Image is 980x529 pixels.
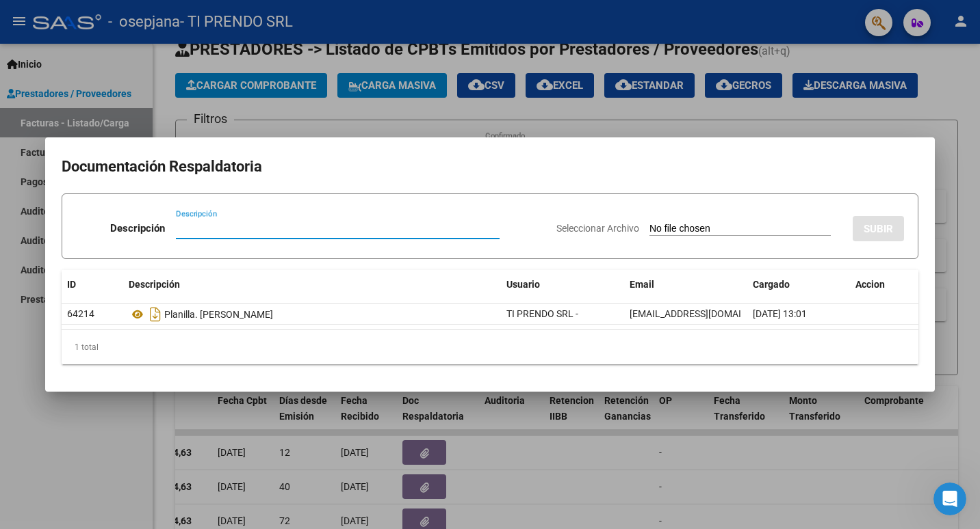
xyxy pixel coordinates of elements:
[62,154,918,180] h2: Documentación Respaldatoria
[630,308,782,319] span: [EMAIL_ADDRESS][DOMAIN_NAME]
[624,270,747,299] datatable-header-cell: Email
[110,221,165,236] p: Descripción
[864,223,893,235] span: SUBIR
[933,483,966,515] iframe: Intercom live chat
[123,270,501,299] datatable-header-cell: Descripción
[62,330,918,364] div: 1 total
[67,279,76,290] span: ID
[753,279,790,290] span: Cargado
[506,279,540,290] span: Usuario
[747,270,850,299] datatable-header-cell: Cargado
[556,223,639,234] span: Seleccionar Archivo
[630,279,654,290] span: Email
[129,279,180,290] span: Descripción
[501,270,624,299] datatable-header-cell: Usuario
[146,303,164,325] i: Descargar documento
[853,216,904,241] button: SUBIR
[855,279,885,290] span: Accion
[129,303,495,325] div: Planilla. [PERSON_NAME]
[506,308,578,319] span: TI PRENDO SRL -
[850,270,918,299] datatable-header-cell: Accion
[753,308,807,319] span: [DATE] 13:01
[67,308,94,319] span: 64214
[62,270,123,299] datatable-header-cell: ID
